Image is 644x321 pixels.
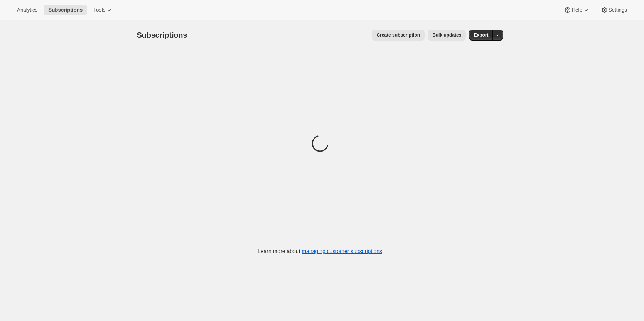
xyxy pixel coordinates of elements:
[596,5,632,15] button: Settings
[89,5,118,15] button: Tools
[376,32,420,38] span: Create subscription
[17,7,37,13] span: Analytics
[137,31,187,39] span: Subscriptions
[474,32,488,38] span: Export
[48,7,83,13] span: Subscriptions
[432,32,461,38] span: Bulk updates
[428,30,466,41] button: Bulk updates
[372,30,425,41] button: Create subscription
[572,7,582,13] span: Help
[93,7,105,13] span: Tools
[44,5,87,15] button: Subscriptions
[609,7,627,13] span: Settings
[469,30,493,41] button: Export
[559,5,594,15] button: Help
[258,247,382,255] p: Learn more about
[302,248,382,254] a: managing customer subscriptions
[12,5,42,15] button: Analytics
